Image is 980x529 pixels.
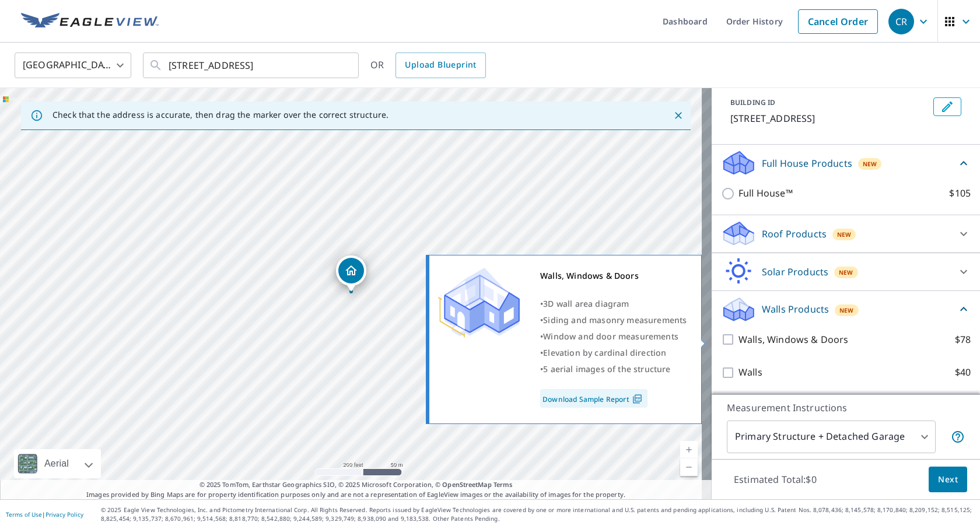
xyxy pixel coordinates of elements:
[721,258,971,286] div: Solar ProductsNew
[6,510,42,519] a: Terms of Use
[724,467,826,492] p: Estimated Total: $0
[169,49,335,82] input: Search by address or latitude-longitude
[540,296,687,312] div: •
[405,58,476,72] span: Upload Blueprint
[6,511,83,518] p: |
[15,49,131,82] div: [GEOGRAPHIC_DATA]
[929,467,967,493] button: Next
[727,421,936,453] div: Primary Structure + Detached Garage
[540,312,687,328] div: •
[955,365,971,380] p: $40
[949,186,971,201] p: $105
[738,186,793,201] p: Full House™
[955,332,971,347] p: $78
[336,255,366,292] div: Dropped pin, building 1, Residential property, 253 RIVERWOOD CRES SW DIAMOND VALLEY AB T1S6C7
[442,480,491,489] a: OpenStreetMap
[738,365,762,380] p: Walls
[680,458,698,476] a: Current Level 17, Zoom Out
[762,302,829,316] p: Walls Products
[540,345,687,361] div: •
[721,220,971,248] div: Roof ProductsNew
[543,298,629,309] span: 3D wall area diagram
[101,506,974,523] p: © 2025 Eagle View Technologies, Inc. and Pictometry International Corp. All Rights Reserved. Repo...
[370,52,486,78] div: OR
[52,110,388,120] p: Check that the address is accurate, then drag the marker over the correct structure.
[540,361,687,377] div: •
[543,347,666,358] span: Elevation by cardinal direction
[438,268,520,338] img: Premium
[395,52,485,78] a: Upload Blueprint
[951,430,965,444] span: Your report will include the primary structure and a detached garage if one exists.
[540,389,647,408] a: Download Sample Report
[730,111,929,125] p: [STREET_ADDRESS]
[543,363,670,374] span: 5 aerial images of the structure
[798,9,878,34] a: Cancel Order
[543,331,678,342] span: Window and door measurements
[671,108,686,123] button: Close
[730,97,775,107] p: BUILDING ID
[762,156,852,170] p: Full House Products
[199,480,513,490] span: © 2025 TomTom, Earthstar Geographics SIO, © 2025 Microsoft Corporation, ©
[721,149,971,177] div: Full House ProductsNew
[45,510,83,519] a: Privacy Policy
[837,230,852,239] span: New
[738,332,848,347] p: Walls, Windows & Doors
[839,268,853,277] span: New
[540,268,687,284] div: Walls, Windows & Doors
[938,472,958,487] span: Next
[762,227,827,241] p: Roof Products
[14,449,101,478] div: Aerial
[762,265,828,279] p: Solar Products
[888,9,914,34] div: CR
[540,328,687,345] div: •
[494,480,513,489] a: Terms
[721,296,971,323] div: Walls ProductsNew
[727,401,965,415] p: Measurement Instructions
[41,449,72,478] div: Aerial
[863,159,877,169] span: New
[933,97,961,116] button: Edit building 1
[839,306,854,315] span: New
[629,394,645,404] img: Pdf Icon
[543,314,687,325] span: Siding and masonry measurements
[21,13,159,30] img: EV Logo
